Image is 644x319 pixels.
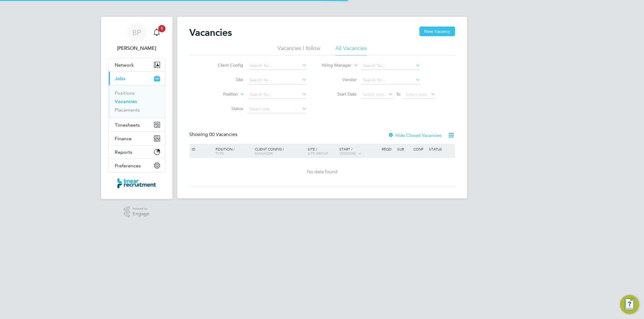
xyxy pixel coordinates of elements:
[405,92,427,97] span: Select date
[396,144,412,154] div: Sub
[317,62,351,68] label: Hiring Manager
[108,178,165,188] a: Go to home page
[158,25,165,32] span: 1
[339,151,356,156] span: Vendors
[335,45,367,55] li: All Vacancies
[412,144,428,154] div: Conf
[277,45,320,55] li: Vacancies I follow
[190,169,454,175] div: No data found
[211,144,253,158] div: Position /
[361,62,420,70] input: Search for...
[108,23,165,52] a: BP[PERSON_NAME]
[255,151,273,156] span: Manager
[208,77,243,82] label: Site
[209,131,237,137] span: 00 Vacancies
[189,27,232,39] h2: Vacancies
[109,145,165,159] button: Reports
[151,23,163,42] a: 1
[115,99,137,104] a: Vacancies
[388,132,442,138] label: Hide Closed Vacancies
[115,62,134,68] span: Network
[109,58,165,71] button: Network
[190,144,211,154] div: ID
[363,92,385,97] span: Select date
[133,206,149,211] span: Powered by
[361,76,420,84] input: Search for...
[419,27,455,36] button: New Vacancy
[247,62,307,70] input: Search for...
[115,136,132,141] span: Finance
[109,85,165,118] div: Jobs
[117,178,156,188] img: linearrecruitment-logo-retina.png
[338,144,380,159] div: Start /
[109,159,165,172] button: Preferences
[115,122,140,128] span: Timesheets
[247,105,307,113] input: Select one
[247,76,307,84] input: Search for...
[394,90,402,98] span: To
[208,106,243,111] label: Status
[216,151,224,156] span: Type
[133,211,149,216] span: Engage
[115,163,141,169] span: Preferences
[322,77,357,82] label: Vendor
[108,45,165,52] span: Bethan Parr
[247,90,307,99] input: Search for...
[308,151,328,156] span: Site Group
[115,107,140,113] a: Placements
[208,62,243,68] label: Client Config
[101,17,172,199] nav: Main navigation
[124,206,149,218] a: Powered byEngage
[109,118,165,131] button: Timesheets
[322,91,357,97] label: Start Date
[380,144,396,154] div: Reqd
[115,90,135,96] a: Positions
[109,72,165,85] button: Jobs
[253,144,306,158] div: Client Config /
[115,149,132,155] span: Reports
[306,144,338,158] div: Site /
[115,76,125,81] span: Jobs
[132,29,141,36] span: BP
[620,295,639,314] button: Engage Resource Center
[203,91,238,97] label: Position
[428,144,454,154] div: Status
[109,132,165,145] button: Finance
[189,131,239,138] div: Showing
